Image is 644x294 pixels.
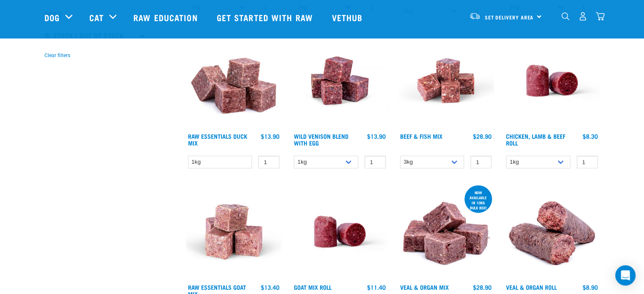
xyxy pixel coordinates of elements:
[186,184,282,280] img: Goat M Ix 38448
[473,133,492,140] div: $28.90
[577,156,598,169] input: 1
[400,286,449,289] a: Veal & Organ Mix
[89,11,104,24] a: Cat
[125,0,208,34] a: Raw Education
[506,286,557,289] a: Veal & Organ Roll
[208,0,323,34] a: Get started with Raw
[44,11,60,24] a: Dog
[561,12,569,20] img: home-icon-1@2x.png
[323,0,373,34] a: Vethub
[292,33,388,129] img: Venison Egg 1616
[188,135,247,144] a: Raw Essentials Duck Mix
[400,135,442,137] a: Beef & Fish Mix
[294,286,332,289] a: Goat Mix Roll
[367,133,386,140] div: $13.90
[464,186,492,214] div: now available in 10kg bulk box!
[398,184,494,280] img: 1158 Veal Organ Mix 01
[294,135,348,144] a: Wild Venison Blend with Egg
[504,33,600,129] img: Raw Essentials Chicken Lamb Beef Bulk Minced Raw Dog Food Roll Unwrapped
[186,33,282,129] img: ?1041 RE Lamb Mix 01
[504,184,600,280] img: Veal Organ Mix Roll 01
[596,12,605,21] img: home-icon@2x.png
[261,284,279,291] div: $13.40
[506,135,565,144] a: Chicken, Lamb & Beef Roll
[615,265,636,286] div: Open Intercom Messenger
[258,156,279,169] input: 1
[365,156,386,169] input: 1
[578,12,587,21] img: user.png
[473,284,492,291] div: $28.90
[583,133,598,140] div: $8.30
[44,52,70,59] button: Clear filters
[470,156,492,169] input: 1
[583,284,598,291] div: $8.90
[469,12,481,20] img: van-moving.png
[485,16,534,19] span: Set Delivery Area
[292,184,388,280] img: Raw Essentials Chicken Lamb Beef Bulk Minced Raw Dog Food Roll Unwrapped
[261,133,279,140] div: $13.90
[398,33,494,129] img: Beef Mackerel 1
[367,284,386,291] div: $11.40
